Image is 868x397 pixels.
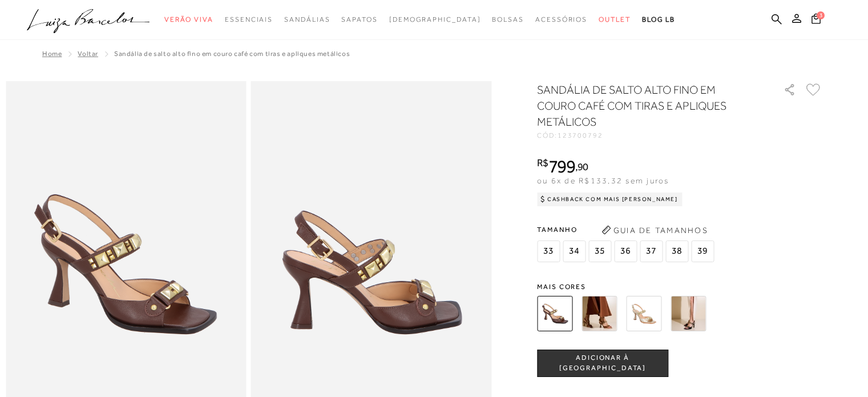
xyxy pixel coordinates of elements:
span: 38 [665,240,688,262]
span: 33 [537,240,560,262]
h1: SANDÁLIA DE SALTO ALTO FINO EM COURO CAFÉ COM TIRAS E APLIQUES METÁLICOS [537,82,751,130]
button: 3 [808,13,824,28]
span: Essenciais [225,15,273,23]
a: noSubCategoriesText [284,9,330,30]
span: 123700792 [558,131,603,139]
a: noSubCategoriesText [341,9,377,30]
span: ou 6x de R$133,32 sem juros [537,176,669,185]
span: Tamanho [537,221,717,238]
a: noSubCategoriesText [164,9,213,30]
span: SANDÁLIA DE SALTO ALTO FINO EM COURO CAFÉ COM TIRAS E APLIQUES METÁLICOS [114,50,350,58]
a: Voltar [78,50,98,58]
img: SANDÁLIA DE SALTO ALTO FINO EM COURO PRETO COM TIRAS E APLIQUES METÁLICOS [671,296,706,331]
span: 35 [588,240,611,262]
img: SANDÁLIA DE SALTO ALTO FINO EM COURO CAFÉ COM TIRAS E APLIQUES METÁLICOS [537,296,572,331]
a: noSubCategoriesText [389,9,481,30]
a: noSubCategoriesText [225,9,273,30]
span: 39 [691,240,714,262]
img: SANDÁLIA DE SALTO ALTO FINO EM COURO DOURADO COM TIRAS E APLIQUES METÁLICOS [626,296,661,331]
a: noSubCategoriesText [492,9,524,30]
span: Sandálias [284,15,330,23]
a: noSubCategoriesText [535,9,587,30]
span: Bolsas [492,15,524,23]
span: Mais cores [537,283,822,290]
span: 3 [817,11,825,19]
span: 36 [614,240,637,262]
span: 799 [548,156,575,177]
span: 37 [640,240,663,262]
div: CÓD: [537,132,765,139]
img: SANDÁLIA DE SALTO ALTO FINO EM COURO CASTANHO COM TIRAS E APLIQUES METÁLICOS [582,296,617,331]
span: Verão Viva [164,15,213,23]
a: BLOG LB [642,9,675,30]
span: 34 [563,240,586,262]
span: 90 [578,161,588,173]
span: [DEMOGRAPHIC_DATA] [389,15,481,23]
button: ADICIONAR À [GEOGRAPHIC_DATA] [537,350,668,377]
i: R$ [537,158,548,168]
span: Sapatos [341,15,377,23]
a: noSubCategoriesText [599,9,631,30]
span: Acessórios [535,15,587,23]
span: ADICIONAR À [GEOGRAPHIC_DATA] [538,353,668,373]
span: BLOG LB [642,15,675,23]
div: Cashback com Mais [PERSON_NAME] [537,193,683,206]
i: , [575,162,588,172]
a: Home [42,50,62,58]
span: Outlet [599,15,631,23]
button: Guia de Tamanhos [597,221,712,239]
